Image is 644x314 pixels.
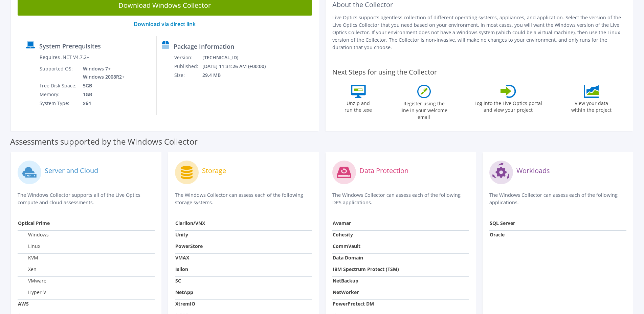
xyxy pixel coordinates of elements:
strong: SQL Server [490,220,515,226]
td: Published: [174,62,202,71]
strong: XtremIO [175,300,195,307]
label: Log into the Live Optics portal and view your project [474,98,542,113]
label: Xen [18,266,37,273]
label: Linux [18,243,40,250]
label: Assessments supported by the Windows Collector [10,138,198,145]
td: [TECHNICAL_ID] [202,53,275,62]
label: Windows [18,231,49,238]
strong: Optical Prime [18,220,50,226]
td: Memory: [39,90,78,99]
strong: CommVault [333,243,360,249]
strong: NetApp [175,289,193,295]
label: Workloads [516,167,550,174]
label: View your data within the project [567,98,616,113]
td: Supported OS: [39,64,78,81]
h2: About the Collector [332,1,627,9]
strong: NetBackup [333,277,358,284]
strong: NetWorker [333,289,359,295]
p: The Windows Collector can assess each of the following storage systems. [175,191,312,206]
td: [DATE] 11:31:26 AM (+00:00) [202,62,275,71]
label: KVM [18,254,38,261]
label: Register using the line in your welcome email [399,98,449,121]
td: Windows 7+ Windows 2008R2+ [78,64,126,81]
td: Size: [174,71,202,80]
strong: Oracle [490,231,505,238]
p: The Windows Collector can assess each of the following DPS applications. [332,191,469,206]
p: The Windows Collector can assess each of the following applications. [489,191,626,206]
p: The Windows Collector supports all of the Live Optics compute and cloud assessments. [18,191,155,206]
label: Package Information [174,43,234,50]
p: Live Optics supports agentless collection of different operating systems, appliances, and applica... [332,14,627,51]
strong: PowerStore [175,243,203,249]
label: Hyper-V [18,289,46,296]
label: Data Protection [359,167,408,174]
label: System Prerequisites [39,43,101,49]
strong: PowerProtect DM [333,300,374,307]
strong: Cohesity [333,231,353,238]
strong: IBM Spectrum Protect (TSM) [333,266,399,272]
strong: AWS [18,300,29,307]
td: Free Disk Space: [39,81,78,90]
label: VMware [18,277,46,284]
label: Unzip and run the .exe [343,98,374,113]
strong: SC [175,277,181,284]
strong: Data Domain [333,254,363,261]
label: Storage [202,167,226,174]
strong: VMAX [175,254,189,261]
td: 5GB [78,81,126,90]
label: Next Steps for using the Collector [332,68,437,76]
strong: Unity [175,231,188,238]
label: Server and Cloud [45,167,98,174]
strong: Clariion/VNX [175,220,205,226]
label: Requires .NET V4.7.2+ [40,54,89,61]
td: Version: [174,53,202,62]
td: x64 [78,99,126,108]
td: 29.4 MB [202,71,275,80]
td: 1GB [78,90,126,99]
strong: Avamar [333,220,351,226]
strong: Isilon [175,266,188,272]
td: System Type: [39,99,78,108]
a: Download via direct link [134,20,196,28]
